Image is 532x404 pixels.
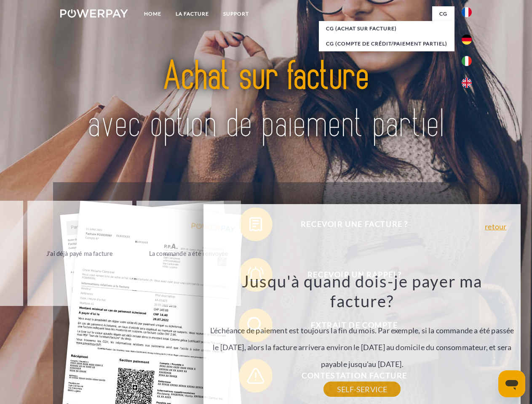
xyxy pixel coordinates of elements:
[485,223,506,230] a: retour
[462,35,472,45] img: de
[319,21,454,36] a: CG (achat sur facture)
[323,382,401,397] a: SELF-SERVICE
[209,271,516,389] div: L'échéance de paiement est toujours la fin du mois. Par exemple, si la commande a été passée le [...
[432,6,454,21] a: CG
[32,247,127,259] div: J'ai déjà payé ma facture
[137,6,168,21] a: Home
[142,247,236,259] div: La commande a été renvoyée
[462,7,472,17] img: fr
[319,36,454,51] a: CG (Compte de crédit/paiement partiel)
[80,40,452,161] img: title-powerpay_fr.svg
[168,6,216,21] a: LA FACTURE
[462,78,472,88] img: en
[60,9,128,18] img: logo-powerpay-white.svg
[216,6,256,21] a: Support
[498,370,525,397] iframe: Bouton de lancement de la fenêtre de messagerie
[462,56,472,66] img: it
[209,271,516,311] h3: Jusqu'à quand dois-je payer ma facture?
